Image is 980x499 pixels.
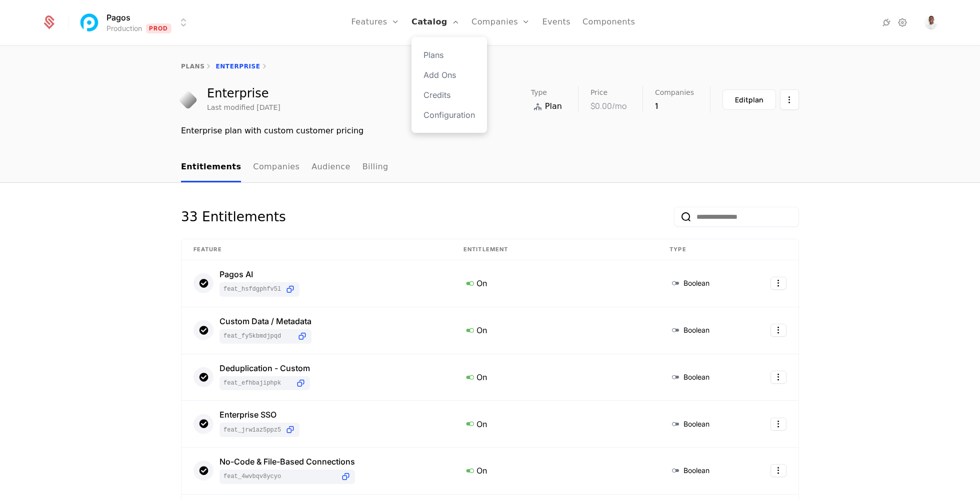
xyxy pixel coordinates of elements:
button: Select environment [80,11,189,33]
button: Editplan [722,89,776,110]
div: On [463,277,645,290]
span: Pagos [106,11,130,23]
a: Configuration [423,109,475,121]
a: Add Ons [423,69,475,81]
ul: Choose Sub Page [181,153,388,182]
th: Entitlement [451,239,657,260]
a: Entitlements [181,153,241,182]
span: feat_efhbaJiPhpK [223,379,291,387]
a: plans [181,63,204,70]
a: Billing [362,153,388,182]
div: Edit plan [735,95,763,105]
button: Open user button [924,15,938,29]
a: Companies [253,153,299,182]
nav: Main [181,153,799,182]
span: feat_fY5kbMdjPQd [223,332,293,340]
span: feat_hSFDgphFv5L [223,285,281,293]
div: On [463,464,645,477]
div: Custom Data / Metadata [219,317,311,325]
span: Prod [146,23,171,33]
div: Production [106,23,142,33]
a: Plans [423,49,475,61]
th: Type [657,239,751,260]
button: Select action [770,277,786,290]
div: Deduplication - Custom [219,364,310,372]
span: Boolean [683,419,709,429]
span: Plan [545,100,562,112]
div: Pagos AI [219,270,299,278]
span: Price [590,89,607,96]
button: Select action [770,418,786,431]
div: 33 Entitlements [181,207,286,227]
span: Boolean [683,325,709,335]
span: Type [531,89,547,96]
span: Boolean [683,466,709,476]
div: Last modified [DATE] [207,102,280,112]
span: feat_4WVBQV8yCyo [223,473,336,481]
button: Select action [770,324,786,337]
span: Boolean [683,278,709,288]
div: $0.00 /mo [590,100,626,112]
a: Integrations [880,16,892,28]
a: Credits [423,89,475,101]
span: feat_jRw1aZ5ppz5 [223,426,281,434]
button: Select action [770,371,786,384]
div: On [463,417,645,430]
div: Enterprise plan with custom customer pricing [181,125,799,137]
div: Enterprise [207,87,280,99]
button: Select action [770,464,786,477]
a: Audience [311,153,350,182]
div: On [463,371,645,384]
div: No-Code & File-Based Connections [219,458,355,466]
span: Companies [655,89,694,96]
th: Feature [181,239,451,260]
div: Enterprise SSO [219,411,299,419]
div: 1 [655,100,694,112]
div: On [463,324,645,337]
a: Settings [896,16,908,28]
img: LJ Durante [924,15,938,29]
button: Select action [780,89,799,110]
span: Boolean [683,372,709,382]
img: Pagos [77,10,101,34]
